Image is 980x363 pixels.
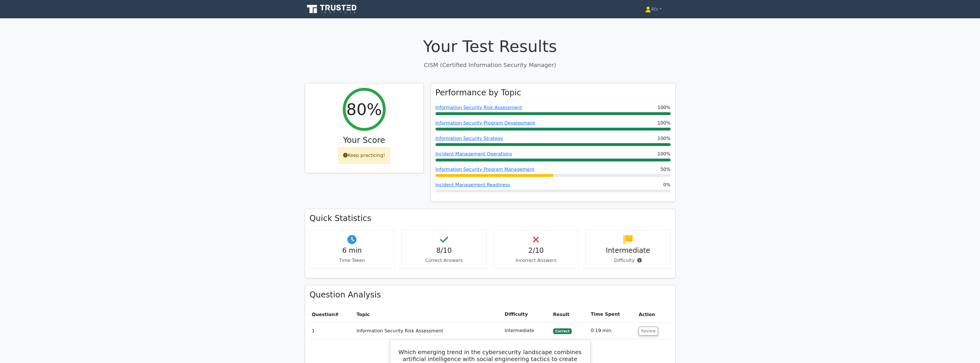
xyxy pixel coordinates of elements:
[312,312,335,317] span: Question
[663,181,670,188] span: 0%
[590,246,666,255] h4: Intermediate
[305,61,676,69] p: CISM (Certified Information Security Manager)
[588,323,636,339] td: 0:19 min.
[636,306,670,323] th: Action
[305,37,676,56] h1: Your Test Results
[435,136,503,141] a: Information Security Strategy
[435,182,510,188] a: Incident Management Readiness
[406,257,482,264] p: Correct Answers
[310,135,419,145] h3: Your Score
[310,323,354,339] td: 1
[658,135,671,142] span: 100%
[435,88,521,98] h3: Performance by Topic
[502,323,551,339] td: Intermediate
[553,328,572,334] span: Correct
[658,104,671,111] span: 100%
[435,120,535,126] a: Information Security Program Development
[314,246,390,255] h4: 6 min
[660,166,671,173] span: 50%
[310,306,354,323] th: #
[498,257,574,264] p: Incorrect Answers
[502,306,551,323] th: Difficulty
[588,306,636,323] th: Time Spent
[658,151,671,157] span: 100%
[435,167,534,172] a: Information Security Program Management
[435,151,512,157] a: Incident Management Operations
[590,257,666,264] p: Difficulty
[338,147,390,164] div: Keep practicing!
[314,257,390,264] p: Time Taken
[310,214,671,223] h3: Quick Statistics
[498,246,574,255] h4: 2/10
[658,120,671,127] span: 100%
[346,100,382,119] h2: 80%
[406,246,482,255] h4: 8/10
[354,323,502,339] td: Information Security Risk Assessment
[435,105,522,110] a: Information Security Risk Assessment
[639,327,658,336] button: Review
[310,290,671,300] h3: Question Analysis
[551,306,589,323] th: Result
[631,3,675,15] a: Ats
[354,306,502,323] th: Topic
